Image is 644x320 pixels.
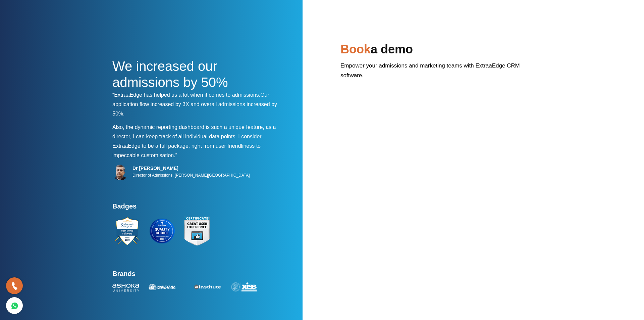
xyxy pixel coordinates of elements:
[112,92,277,117] span: Our application flow increased by 3X and overall admissions increased by 50%.
[340,42,371,56] span: Book
[340,61,532,85] p: Empower your admissions and marketing teams with ExtraaEdge CRM software.
[112,59,228,90] span: We increased our admissions by 50%
[340,41,532,61] h2: a demo
[132,171,250,179] p: Director of Admissions, [PERSON_NAME][GEOGRAPHIC_DATA]
[112,92,260,98] span: “ExtraaEdge has helped us a lot when it comes to admissions.
[112,202,283,214] h4: Badges
[112,134,262,158] span: I consider ExtraaEdge to be a full package, right from user friendliness to impeccable customisat...
[132,165,250,171] h5: Dr [PERSON_NAME]
[112,270,283,282] h4: Brands
[112,124,276,139] span: Also, the dynamic reporting dashboard is such a unique feature, as a director, I can keep track o...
